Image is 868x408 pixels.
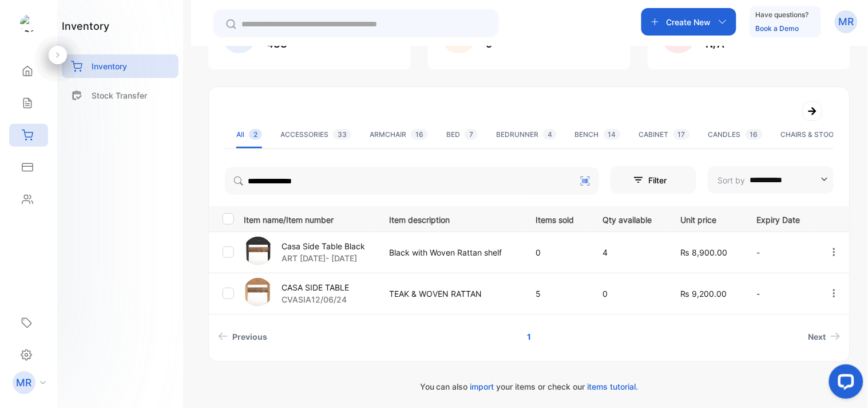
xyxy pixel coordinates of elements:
[213,326,272,347] a: Previous page
[280,130,351,140] div: ACCESSORIES
[232,331,267,343] span: Previous
[603,246,657,258] p: 4
[536,246,579,258] p: 0
[756,24,799,33] a: Book a Demo
[465,129,478,140] span: 7
[603,211,657,226] p: Qty available
[249,129,262,140] span: 2
[543,129,557,140] span: 4
[681,289,727,299] span: ₨ 9,200.00
[92,60,127,72] p: Inventory
[757,288,806,300] p: -
[588,382,639,391] span: items tutorial.
[604,129,621,140] span: 14
[282,293,349,305] p: CVASIA12/06/24
[708,130,763,140] div: CANDLES
[804,326,845,347] a: Next page
[536,211,579,226] p: Items sold
[718,174,746,186] p: Sort by
[820,360,868,408] iframe: LiveChat chat widget
[667,16,711,28] p: Create New
[244,278,272,307] img: item
[333,129,351,140] span: 33
[208,380,850,393] p: You can also your items or check our
[389,211,513,226] p: Item description
[244,237,272,265] img: item
[536,288,579,300] p: 5
[575,130,621,140] div: BENCH
[757,211,806,226] p: Expiry Date
[282,252,365,264] p: ART [DATE]- [DATE]
[244,211,375,226] p: Item name/Item number
[757,246,806,258] p: -
[839,14,854,29] p: MR
[282,281,349,293] p: CASA SIDE TABLE
[282,240,365,252] p: Casa Side Table Black
[389,288,513,300] p: TEAK & WOVEN RATTAN
[603,288,657,300] p: 0
[808,331,826,343] span: Next
[17,375,32,390] p: MR
[446,130,478,140] div: BED
[411,129,428,140] span: 16
[62,18,109,34] h1: inventory
[370,130,428,140] div: ARMCHAIR
[708,166,834,194] button: Sort by
[746,129,763,140] span: 16
[236,130,262,140] div: All
[641,8,736,36] button: Create New
[389,246,513,258] p: Black with Woven Rattan shelf
[639,130,690,140] div: CABINET
[470,382,494,391] span: import
[62,84,179,107] a: Stock Transfer
[20,15,37,32] img: logo
[681,248,728,257] span: ₨ 8,900.00
[756,9,809,21] p: Have questions?
[92,89,147,101] p: Stock Transfer
[835,8,858,36] button: MR
[496,130,557,140] div: BEDRUNNER
[62,54,179,78] a: Inventory
[513,326,545,347] a: Page 1 is your current page
[673,129,690,140] span: 17
[209,326,850,347] ul: Pagination
[781,130,866,140] div: CHAIRS & STOOLS
[681,211,734,226] p: Unit price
